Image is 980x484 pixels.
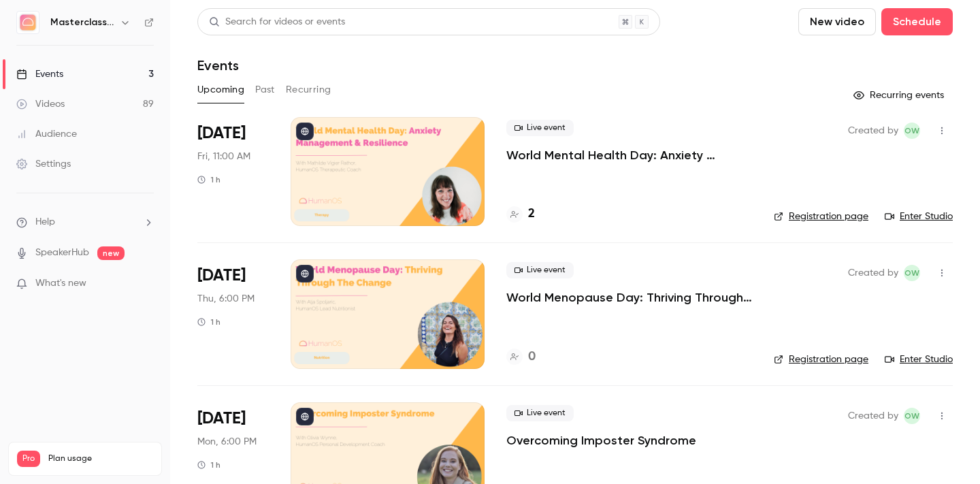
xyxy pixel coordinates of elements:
[16,215,154,229] li: help-dropdown-opener
[197,259,269,368] div: Oct 16 Thu, 6:00 PM (Europe/London)
[798,8,876,35] button: New video
[197,292,255,306] span: Thu, 6:00 PM
[885,210,953,223] a: Enter Studio
[35,246,89,260] a: SpeakerHub
[17,12,39,33] img: Masterclass Channel
[506,405,574,421] span: Live event
[904,408,920,424] span: Olivia Wynne
[506,120,574,136] span: Live event
[904,265,920,281] span: Olivia Wynne
[197,57,239,74] h1: Events
[848,123,898,139] span: Created by
[197,174,220,185] div: 1 h
[881,8,953,35] button: Schedule
[197,265,246,287] span: [DATE]
[255,79,275,101] button: Past
[35,276,86,291] span: What's new
[848,265,898,281] span: Created by
[904,123,920,139] span: Olivia Wynne
[35,215,55,229] span: Help
[197,408,246,430] span: [DATE]
[847,84,953,106] button: Recurring events
[137,278,154,290] iframe: Noticeable Trigger
[97,246,125,260] span: new
[16,97,65,111] div: Videos
[48,453,153,464] span: Plan usage
[197,459,220,470] div: 1 h
[197,79,244,101] button: Upcoming
[904,265,919,281] span: OW
[50,16,114,29] h6: Masterclass Channel
[197,150,250,163] span: Fri, 11:00 AM
[197,317,220,327] div: 1 h
[774,353,868,366] a: Registration page
[506,262,574,278] span: Live event
[506,205,535,223] a: 2
[848,408,898,424] span: Created by
[528,348,536,366] h4: 0
[885,353,953,366] a: Enter Studio
[197,117,269,226] div: Oct 10 Fri, 11:00 AM (Europe/London)
[16,127,77,141] div: Audience
[506,289,752,306] a: World Menopause Day: Thriving Through The Change
[16,157,71,171] div: Settings
[904,123,919,139] span: OW
[506,147,752,163] a: World Mental Health Day: Anxiety Management & Resilience
[774,210,868,223] a: Registration page
[528,205,535,223] h4: 2
[16,67,63,81] div: Events
[506,432,696,449] a: Overcoming Imposter Syndrome
[209,15,345,29] div: Search for videos or events
[17,451,40,467] span: Pro
[506,348,536,366] a: 0
[197,435,257,449] span: Mon, 6:00 PM
[197,123,246,144] span: [DATE]
[286,79,331,101] button: Recurring
[904,408,919,424] span: OW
